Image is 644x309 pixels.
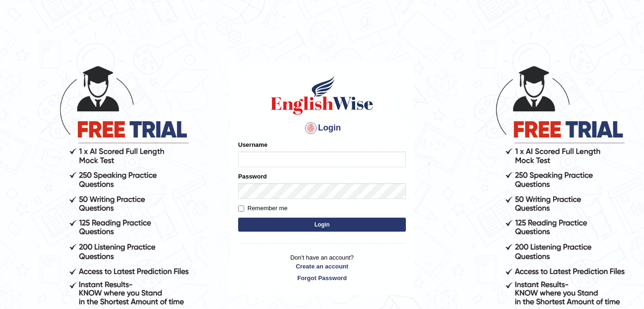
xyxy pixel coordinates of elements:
h4: Login [238,121,406,136]
label: Username [238,140,267,149]
label: Password [238,172,267,181]
a: Create an account [238,262,406,271]
button: Login [238,218,406,232]
input: Remember me [238,206,244,212]
p: Don't have an account? [238,253,406,282]
label: Remember me [238,204,288,213]
img: Logo of English Wise sign in for intelligent practice with AI [269,74,375,116]
a: Forgot Password [238,274,406,282]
